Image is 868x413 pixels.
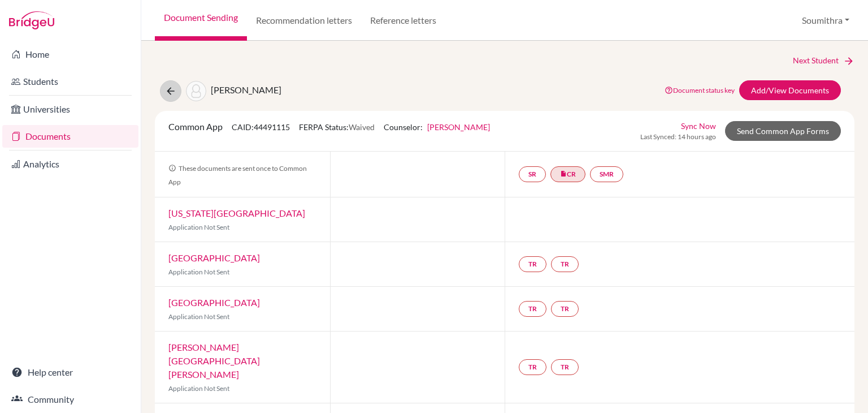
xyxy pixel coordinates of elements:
[640,132,716,142] span: Last Synced: 14 hours ago
[168,208,305,218] a: [US_STATE][GEOGRAPHIC_DATA]
[519,256,546,272] a: TR
[168,342,260,380] a: [PERSON_NAME][GEOGRAPHIC_DATA][PERSON_NAME]
[551,301,579,317] a: TR
[2,388,138,411] a: Community
[797,10,854,31] button: Soumithra
[168,252,260,263] a: [GEOGRAPHIC_DATA]
[590,166,623,182] a: SMR
[551,359,579,375] a: TR
[725,121,841,141] a: Send Common App Forms
[519,301,546,317] a: TR
[2,43,138,66] a: Home
[560,170,567,177] i: insert_drive_file
[168,268,229,276] span: Application Not Sent
[168,223,229,231] span: Application Not Sent
[550,166,585,182] a: insert_drive_fileCR
[349,122,375,132] span: Waived
[9,11,54,29] img: Bridge-U
[384,122,490,132] span: Counselor:
[2,361,138,384] a: Help center
[793,54,854,67] a: Next Student
[2,153,138,175] a: Analytics
[2,98,138,121] a: Universities
[168,164,307,186] span: These documents are sent once to Common App
[2,70,138,93] a: Students
[681,120,716,132] a: Sync Now
[232,122,290,132] span: CAID: 44491115
[551,256,579,272] a: TR
[519,166,546,182] a: SR
[2,125,138,148] a: Documents
[739,80,841,100] a: Add/View Documents
[168,312,229,321] span: Application Not Sent
[168,121,223,132] span: Common App
[427,122,490,132] a: [PERSON_NAME]
[168,297,260,308] a: [GEOGRAPHIC_DATA]
[519,359,546,375] a: TR
[211,84,281,95] span: [PERSON_NAME]
[665,86,735,94] a: Document status key
[168,384,229,393] span: Application Not Sent
[299,122,375,132] span: FERPA Status:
